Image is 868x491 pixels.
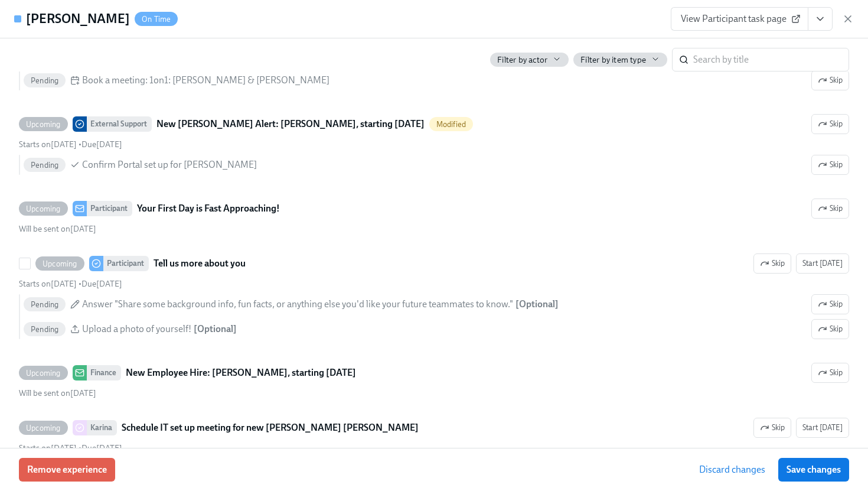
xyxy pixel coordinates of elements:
span: Thursday, August 28th 2025, 9:00 am [19,139,77,149]
button: UpcomingKarinaSchedule IT set up meeting for new [PERSON_NAME] [PERSON_NAME]Start [DATE]Starts on... [753,418,791,438]
a: View Participant task page [671,7,808,31]
span: Discard changes [699,464,765,476]
input: Search by title [693,48,849,71]
span: Upcoming [19,204,68,213]
strong: Your First Day is Fast Approaching! [137,201,280,216]
span: Skip [818,159,843,171]
button: UpcomingParticipantTell us more about youSkipStart [DATE]Starts on[DATE] •Due[DATE] PendingAnswer... [811,294,849,314]
span: Tuesday, September 2nd 2025, 9:00 am [81,139,122,149]
button: UpcomingParticipantTell us more about youSkipStart [DATE]Starts on[DATE] •Due[DATE] PendingAnswer... [811,319,849,339]
div: Participant [87,201,132,216]
div: [ Optional ] [515,298,559,311]
span: Upcoming [19,120,68,129]
span: Upcoming [35,259,84,268]
div: • [19,443,122,454]
span: Start [DATE] [802,422,843,434]
span: Upcoming [19,369,68,378]
span: On Time [135,15,178,24]
span: Skip [818,74,843,86]
button: UpcomingExternal SupportNew [PERSON_NAME] Alert: [PERSON_NAME], starting [DATE]ModifiedStarts on[... [811,114,849,134]
button: Filter by item type [573,53,667,67]
strong: New [PERSON_NAME] Alert: [PERSON_NAME], starting [DATE] [156,117,425,131]
span: Friday, August 29th 2025, 9:00 am [19,443,77,453]
button: UpcomingParticipantYour First Day is Fast Approaching!Will be sent on[DATE] [811,199,849,219]
button: Discard changes [691,458,774,482]
span: Filter by actor [497,54,547,66]
span: Friday, August 29th 2025, 9:00 am [19,224,96,234]
button: UpcomingKarinaSchedule IT set up meeting for new [PERSON_NAME] [PERSON_NAME]SkipStarts on[DATE] •... [796,418,849,438]
div: Karina [87,420,117,435]
div: [ Optional ] [194,323,237,336]
button: ManagerPrepare for [PERSON_NAME] First Day.SkipStarts on[DATE] •Due[DATE] PendingConfirm I reache... [811,70,849,90]
span: Skip [818,203,843,214]
button: UpcomingParticipantTell us more about youStart [DATE]Starts on[DATE] •Due[DATE] PendingAnswer "Sh... [753,253,791,274]
button: UpcomingExternal SupportNew [PERSON_NAME] Alert: [PERSON_NAME], starting [DATE]ModifiedSkipStarts... [811,155,849,175]
div: Participant [103,256,149,271]
span: Pending [24,325,66,334]
span: Remove experience [27,464,107,476]
span: Pending [24,300,66,309]
button: Filter by actor [490,53,569,67]
div: • [19,139,122,150]
button: UpcomingFinanceNew Employee Hire: [PERSON_NAME], starting [DATE]Will be sent on[DATE] [811,363,849,383]
span: Wednesday, September 3rd 2025, 9:00 am [81,443,122,453]
span: Skip [818,298,843,310]
button: Save changes [778,458,849,482]
span: Skip [760,258,785,269]
div: External Support [87,116,152,132]
span: Start [DATE] [802,258,843,269]
span: Answer "Share some background info, fun facts, or anything else you'd like your future teammates ... [82,298,513,311]
div: • [19,278,122,290]
span: Filter by item type [580,54,646,66]
span: Confirm Portal set up for [PERSON_NAME] [82,158,257,171]
strong: New Employee Hire: [PERSON_NAME], starting [DATE] [126,366,356,380]
span: Skip [818,323,843,335]
span: Friday, August 29th 2025, 9:00 am [19,279,77,289]
button: UpcomingParticipantTell us more about youSkipStarts on[DATE] •Due[DATE] PendingAnswer "Share some... [796,253,849,274]
span: Upcoming [19,424,68,433]
span: Upload a photo of yourself! [82,323,191,336]
span: Book a meeting: 1on1: [PERSON_NAME] & [PERSON_NAME] [82,74,329,87]
span: Pending [24,161,66,170]
div: Finance [87,365,121,381]
span: Skip [760,422,785,434]
span: Friday, August 29th 2025, 9:00 am [19,388,96,398]
button: Remove experience [19,458,115,482]
strong: Schedule IT set up meeting for new [PERSON_NAME] [PERSON_NAME] [122,421,419,435]
span: Modified [429,120,474,129]
span: Monday, September 1st 2025, 9:00 am [81,279,122,289]
span: Skip [818,367,843,379]
span: Pending [24,76,66,85]
span: View Participant task page [681,13,798,25]
button: View task page [808,7,833,31]
span: Save changes [787,464,841,476]
h4: [PERSON_NAME] [26,10,130,28]
strong: Tell us more about you [154,256,246,271]
span: Skip [818,118,843,130]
